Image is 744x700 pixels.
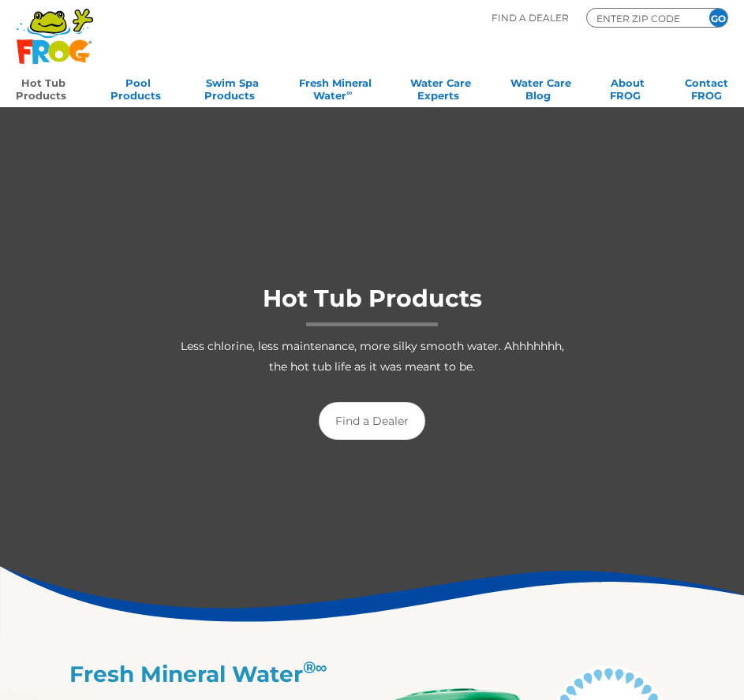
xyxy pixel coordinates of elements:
[595,11,690,25] input: Zip Code Form
[204,72,260,103] a: Swim SpaProducts
[170,285,574,326] h1: Hot Tub Products
[110,72,166,103] a: PoolProducts
[316,657,327,677] em: ∞
[346,88,352,97] sup: ∞
[69,661,372,687] h2: Fresh Mineral Water
[16,72,71,103] a: Hot TubProducts
[492,8,569,28] p: Find A Dealer
[303,657,327,677] sup: ®
[685,72,728,103] a: ContactFROG
[709,9,727,27] input: GO
[170,336,574,377] p: Less chlorine, less maintenance, more silky smooth water. Ahhhhhhh, the hot tub life as it was me...
[319,402,425,440] a: Find a Dealer
[410,72,471,103] a: Water CareExperts
[510,72,571,103] a: Water CareBlog
[299,72,372,103] a: Fresh MineralWater∞
[610,72,645,103] a: AboutFROG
